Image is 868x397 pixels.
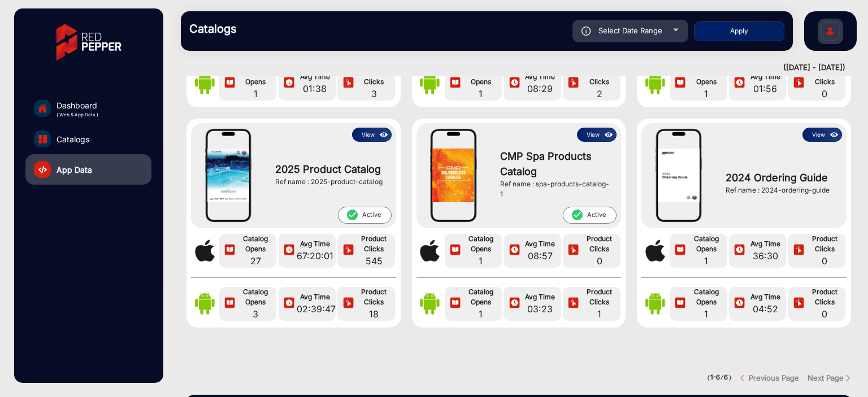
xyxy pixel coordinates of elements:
[740,374,749,382] img: previous button
[237,287,274,307] span: Catalog Opens
[724,373,728,381] strong: 6
[674,77,687,90] img: icon
[463,307,499,321] span: 1
[170,62,845,73] div: ([DATE] - [DATE])
[733,244,746,257] img: icon
[581,287,618,307] span: Product Clicks
[237,87,274,101] span: 1
[581,27,591,36] img: icon
[237,234,274,254] span: Catalog Opens
[522,82,558,95] span: 08:29
[792,244,805,257] img: icon
[726,170,836,185] span: 2024 Ordering Guide
[500,149,611,179] span: CMP Spa Products Catalog
[25,124,151,154] a: Catalogs
[297,239,333,249] span: Avg Time
[688,307,724,321] span: 1
[733,297,746,310] img: icon
[747,72,783,82] span: Avg Time
[352,128,392,142] button: Viewicon
[342,77,355,90] img: icon
[806,87,843,101] span: 0
[688,254,724,268] span: 1
[747,292,783,302] span: Avg Time
[707,373,732,383] pre: ( / )
[223,297,236,310] img: icon
[275,177,386,187] div: Ref name : 2025-product-catalog
[207,149,249,203] img: 2025 Product Catalog
[48,14,129,71] img: vmg-logo
[747,239,783,249] span: Avg Time
[38,165,47,174] img: catalog
[463,87,499,101] span: 1
[567,244,580,257] img: icon
[356,67,392,87] span: Product Clicks
[38,135,47,143] img: catalog
[828,129,841,141] img: icon
[726,185,836,195] div: Ref name : 2024-ordering-guide
[747,82,783,95] span: 01:56
[563,207,617,224] span: Active
[749,373,799,382] strong: Previous Page
[57,133,89,145] span: Catalogs
[844,374,852,382] img: Next button
[205,128,252,224] img: mobile-frame.png
[463,67,499,87] span: Catalog Opens
[688,67,724,87] span: Catalog Opens
[571,208,583,221] mat-icon: check_circle
[688,87,724,101] span: 1
[342,297,355,310] img: icon
[449,244,462,257] img: icon
[567,77,580,90] img: icon
[508,297,521,310] img: icon
[581,234,618,254] span: Product Clicks
[237,254,274,268] span: 27
[237,67,274,87] span: Catalog Opens
[342,244,355,257] img: icon
[581,87,618,101] span: 2
[598,26,662,35] span: Select Date Range
[500,179,611,199] div: Ref name : spa-products-catalog-1
[57,99,98,111] span: Dashboard
[508,77,521,90] img: icon
[655,128,702,224] img: mobile-frame.png
[338,207,392,224] span: Active
[297,72,333,82] span: Avg Time
[747,249,783,263] span: 36:30
[688,287,724,307] span: Catalog Opens
[432,149,474,202] img: CMP Spa Products Catalog
[508,244,521,257] img: icon
[792,77,805,90] img: icon
[818,13,842,53] img: Sign%20Up.svg
[567,297,580,310] img: icon
[275,162,386,177] span: 2025 Product Catalog
[806,254,843,268] span: 0
[25,154,151,185] a: App Data
[377,129,390,141] img: icon
[463,254,499,268] span: 1
[449,77,462,90] img: icon
[356,287,392,307] span: Product Clicks
[806,287,843,307] span: Product Clicks
[581,67,618,87] span: Product Clicks
[297,82,333,95] span: 01:38
[283,297,296,310] img: icon
[674,297,687,310] img: icon
[237,307,274,321] span: 3
[688,234,724,254] span: Catalog Opens
[297,302,333,316] span: 02:39:47
[710,373,720,381] strong: 1-6
[223,244,236,257] img: icon
[429,128,477,224] img: mobile-frame.png
[356,307,392,321] span: 18
[806,67,843,87] span: Product Clicks
[674,244,687,257] img: icon
[694,21,784,41] button: Apply
[297,292,333,302] span: Avg Time
[356,87,392,101] span: 3
[189,22,348,36] h3: Catalogs
[297,249,333,263] span: 67:20:01
[522,72,558,82] span: Avg Time
[463,234,499,254] span: Catalog Opens
[802,128,842,142] button: Viewicon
